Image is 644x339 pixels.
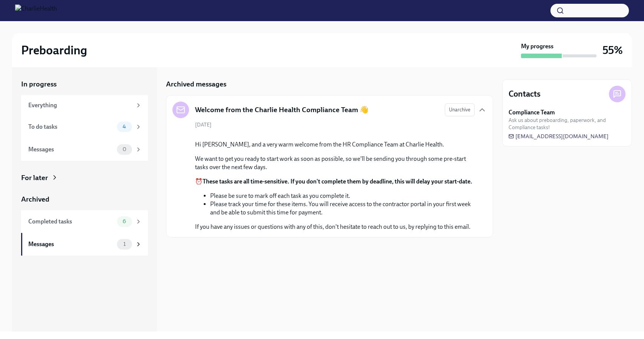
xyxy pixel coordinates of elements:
a: For later [21,173,148,183]
div: To do tasks [28,123,114,131]
h5: Archived messages [166,79,226,89]
a: Messages0 [21,138,148,161]
a: [EMAIL_ADDRESS][DOMAIN_NAME] [509,133,609,140]
div: Completed tasks [28,217,114,226]
h3: 55% [603,43,623,57]
div: Messages [28,145,114,154]
button: Unarchive [445,103,475,116]
a: Completed tasks6 [21,210,148,233]
strong: These tasks are all time-sensitive. If you don't complete them by deadline, this will delay your ... [203,178,472,185]
a: Everything [21,95,148,116]
strong: Compliance Team [509,108,555,117]
h2: Preboarding [21,43,87,58]
span: Ask us about preboarding, paperwork, and Compliance tasks! [509,117,626,131]
img: CharlieHealth [15,5,57,17]
strong: My progress [521,42,553,51]
p: Hi [PERSON_NAME], and a very warm welcome from the HR Compliance Team at Charlie Health. [195,140,475,149]
p: If you have any issues or questions with any of this, don't hesitate to reach out to us, by reply... [195,223,475,231]
div: Everything [28,101,132,109]
span: 1 [119,241,130,247]
a: Archived [21,194,148,204]
h5: Welcome from the Charlie Health Compliance Team 👋 [195,105,369,115]
span: Unarchive [449,106,470,114]
a: To do tasks4 [21,116,148,138]
span: 4 [118,124,131,129]
span: [DATE] [195,121,212,128]
p: We want to get you ready to start work as soon as possible, so we'll be sending you through some ... [195,155,475,171]
p: ⏰ [195,177,475,186]
li: Please be sure to mark off each task as you complete it. [210,192,475,200]
a: Messages1 [21,233,148,256]
a: In progress [21,79,148,89]
div: For later [21,173,48,183]
h4: Contacts [509,88,541,100]
span: 6 [118,219,131,224]
span: 0 [118,146,131,152]
div: Messages [28,240,114,248]
li: Please track your time for these items. You will receive access to the contractor portal in your ... [210,200,475,217]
